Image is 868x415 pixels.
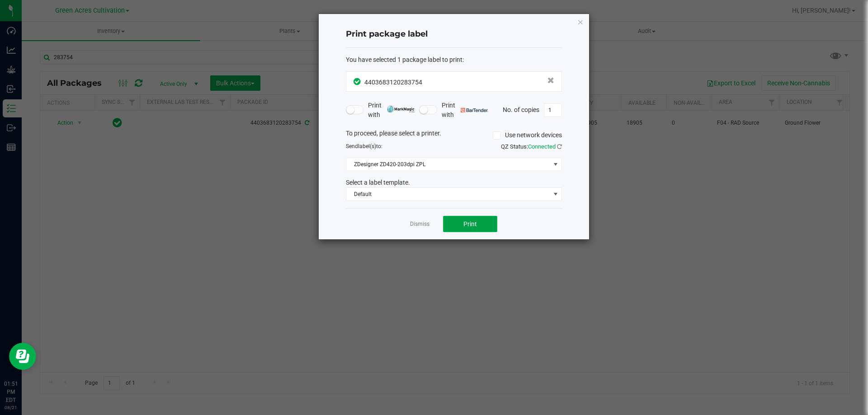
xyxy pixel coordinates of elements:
[461,108,488,112] img: bartender.png
[368,101,415,120] span: Print with
[346,158,550,171] span: ZDesigner ZD420-203dpi ZPL
[463,220,477,228] span: Print
[387,106,415,112] img: mark_magic_cybra.png
[443,216,497,232] button: Print
[9,343,36,370] iframe: Resource center
[346,28,562,40] h4: Print package label
[442,101,488,120] span: Print with
[493,131,562,140] label: Use network devices
[501,143,562,150] span: QZ Status:
[346,188,550,201] span: Default
[364,79,422,86] span: 4403683120283754
[358,143,376,149] span: label(s)
[528,143,556,150] span: Connected
[346,143,382,149] span: Send to:
[503,106,539,113] span: No. of copies
[346,56,462,63] span: You have selected 1 package label to print
[346,55,562,65] div: :
[354,77,362,86] span: In Sync
[339,129,569,142] div: To proceed, please select a printer.
[339,178,569,187] div: Select a label template.
[410,220,429,228] a: Dismiss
